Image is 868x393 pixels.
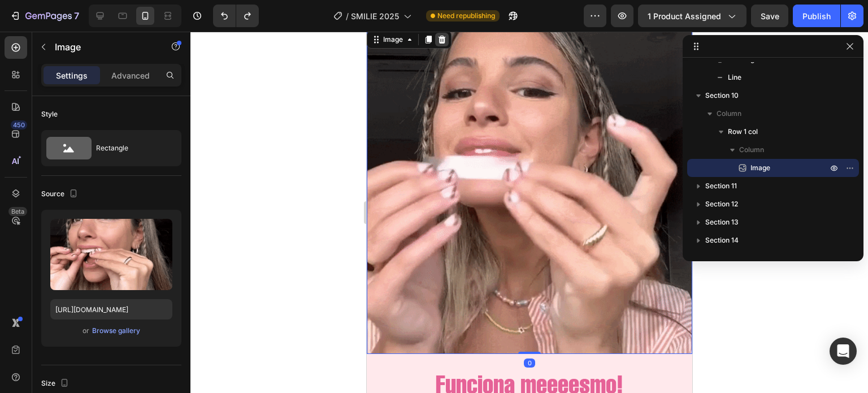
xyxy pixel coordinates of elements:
[55,40,151,54] p: Image
[50,219,172,290] img: preview-image
[705,235,739,246] span: Section 14
[705,180,737,192] span: Section 11
[648,10,721,22] span: 1 product assigned
[705,90,739,101] span: Section 10
[74,9,79,23] p: 7
[41,187,80,202] div: Source
[11,120,27,129] div: 450
[717,108,741,119] span: Column
[802,10,831,22] div: Publish
[761,11,779,21] span: Save
[728,72,741,83] span: Line
[728,126,758,137] span: Row 1 col
[92,326,140,336] div: Browse gallery
[5,5,84,27] button: 7
[92,325,141,336] button: Browse gallery
[705,217,739,228] span: Section 13
[346,10,349,22] span: /
[638,5,747,27] button: 1 product assigned
[111,70,150,81] p: Advanced
[751,5,788,27] button: Save
[56,70,88,81] p: Settings
[41,109,58,119] div: Style
[213,5,259,27] div: Undo/Redo
[351,10,399,22] span: SMILIE 2025
[83,324,89,338] span: or
[705,198,738,210] span: Section 12
[437,11,495,21] span: Need republishing
[739,144,764,156] span: Column
[50,299,172,319] input: https://example.com/image.jpg
[41,376,71,391] div: Size
[793,5,840,27] button: Publish
[367,32,692,393] iframe: Design area
[8,207,27,216] div: Beta
[830,338,857,365] div: Open Intercom Messenger
[96,135,165,161] div: Rectangle
[750,162,770,174] span: Image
